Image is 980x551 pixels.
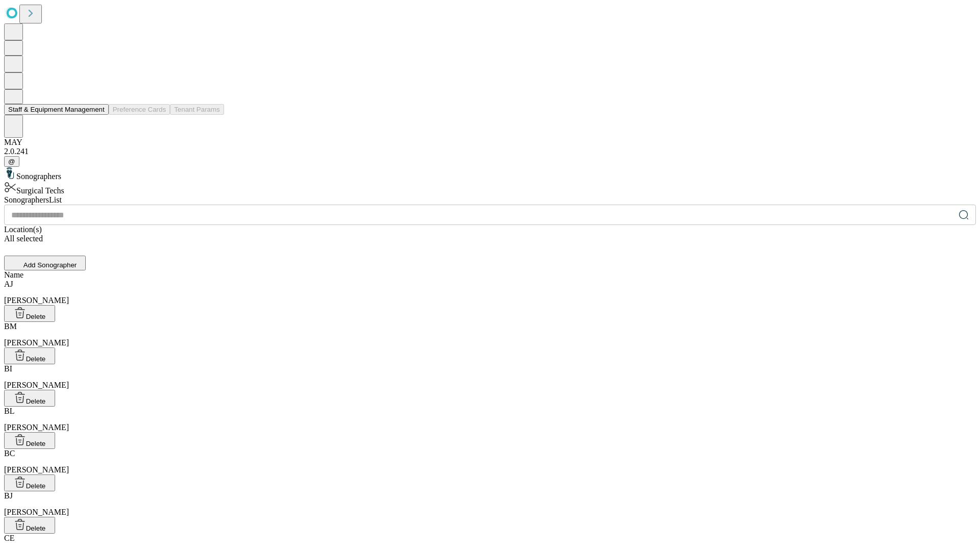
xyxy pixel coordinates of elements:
[109,104,170,115] button: Preference Cards
[4,449,976,474] div: [PERSON_NAME]
[26,524,46,532] span: Delete
[4,364,976,390] div: [PERSON_NAME]
[4,517,55,534] button: Delete
[4,280,976,305] div: [PERSON_NAME]
[4,181,976,195] div: Surgical Techs
[4,256,86,270] button: Add Sonographer
[4,156,19,167] button: @
[26,482,46,490] span: Delete
[26,397,46,405] span: Delete
[4,364,12,373] span: BI
[4,138,976,147] div: MAY
[4,347,55,364] button: Delete
[4,407,976,432] div: [PERSON_NAME]
[4,449,15,458] span: BC
[4,474,55,491] button: Delete
[4,305,55,322] button: Delete
[4,234,976,243] div: All selected
[26,355,46,363] span: Delete
[4,491,976,517] div: [PERSON_NAME]
[4,322,976,347] div: [PERSON_NAME]
[4,280,13,288] span: AJ
[26,440,46,447] span: Delete
[170,104,224,115] button: Tenant Params
[4,225,42,234] span: Location(s)
[4,104,109,115] button: Staff & Equipment Management
[26,313,46,320] span: Delete
[4,167,976,181] div: Sonographers
[4,407,14,415] span: BL
[4,534,14,542] span: CE
[4,390,55,407] button: Delete
[4,322,17,331] span: BM
[4,270,976,280] div: Name
[4,432,55,449] button: Delete
[8,158,15,165] span: @
[23,261,77,269] span: Add Sonographer
[4,147,976,156] div: 2.0.241
[4,195,976,205] div: Sonographers List
[4,491,13,500] span: BJ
